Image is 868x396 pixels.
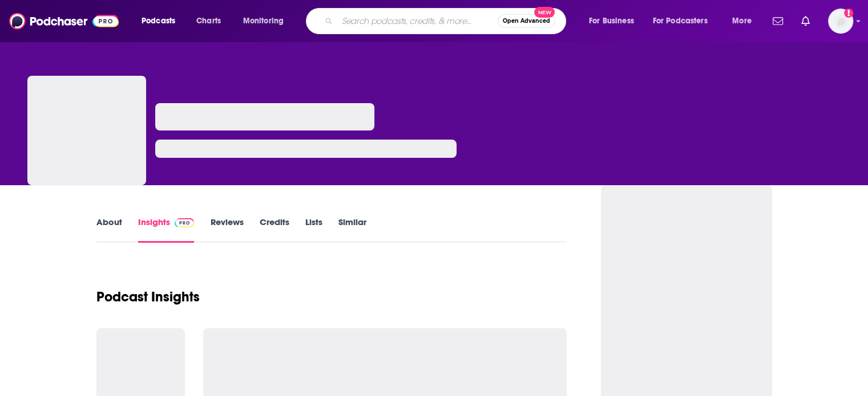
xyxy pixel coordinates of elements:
span: More [732,13,752,29]
h1: Podcast Insights [96,288,200,305]
svg: Add a profile image [844,9,853,18]
span: For Business [589,13,634,29]
button: open menu [724,12,766,30]
span: Open Advanced [503,18,550,24]
a: Reviews [210,217,243,243]
a: About [96,217,122,243]
span: For Podcasters [653,13,708,29]
div: Search podcasts, credits, & more... [317,8,577,34]
button: Show profile menu [828,9,853,34]
button: open menu [581,12,648,30]
img: Podchaser Pro [175,218,195,227]
span: New [534,7,555,18]
input: Search podcasts, credits, & more... [337,12,498,30]
a: Show notifications dropdown [797,11,814,31]
span: Monitoring [243,13,284,29]
a: Credits [259,217,289,243]
button: open menu [235,12,298,30]
a: InsightsPodchaser Pro [138,217,195,243]
span: Logged in as SimonElement [828,9,853,34]
button: Open AdvancedNew [498,14,555,28]
a: Lists [305,217,322,243]
a: Charts [189,12,228,30]
button: open menu [134,12,190,30]
span: Podcasts [142,13,175,29]
a: Show notifications dropdown [768,11,788,31]
img: User Profile [828,9,853,34]
button: open menu [645,12,724,30]
span: Charts [196,13,221,29]
img: Podchaser - Follow, Share and Rate Podcasts [9,10,119,32]
a: Similar [338,217,366,243]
